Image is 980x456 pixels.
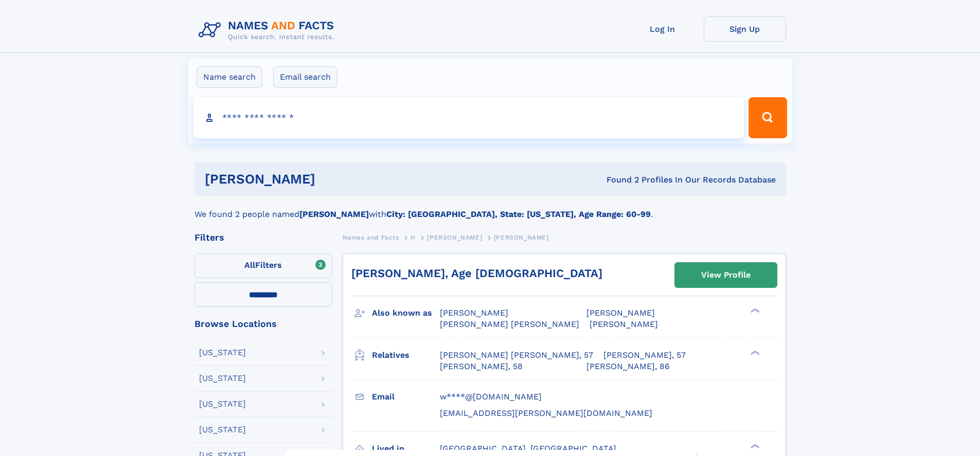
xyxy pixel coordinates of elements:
[199,374,246,382] div: [US_STATE]
[386,209,651,219] b: City: [GEOGRAPHIC_DATA], State: [US_STATE], Age Range: 60-99
[199,400,246,408] div: [US_STATE]
[675,263,777,287] a: View Profile
[205,173,461,186] h1: [PERSON_NAME]
[194,196,786,221] div: We found 2 people named with .
[193,97,744,138] input: search input
[343,231,399,244] a: Names and Facts
[372,388,440,406] h3: Email
[701,263,751,287] div: View Profile
[748,443,760,449] div: ❯
[194,233,332,242] div: Filters
[372,304,440,322] h3: Also known as
[427,231,482,244] a: [PERSON_NAME]
[411,234,416,241] span: H
[590,319,658,329] span: [PERSON_NAME]
[440,444,616,453] span: [GEOGRAPHIC_DATA], [GEOGRAPHIC_DATA]
[194,319,332,329] div: Browse Locations
[461,174,776,186] div: Found 2 Profiles In Our Records Database
[427,234,482,241] span: [PERSON_NAME]
[749,97,787,138] button: Search Button
[603,350,686,361] a: [PERSON_NAME], 57
[440,308,508,318] span: [PERSON_NAME]
[586,308,655,318] span: [PERSON_NAME]
[440,361,523,372] a: [PERSON_NAME], 58
[704,16,786,42] a: Sign Up
[197,66,262,88] label: Name search
[194,16,343,44] img: Logo Names and Facts
[372,346,440,364] h3: Relatives
[440,350,593,361] a: [PERSON_NAME] [PERSON_NAME], 57
[440,319,579,329] span: [PERSON_NAME] [PERSON_NAME]
[748,349,760,356] div: ❯
[199,349,246,357] div: [US_STATE]
[273,66,337,88] label: Email search
[299,209,369,219] b: [PERSON_NAME]
[199,426,246,434] div: [US_STATE]
[244,260,255,270] span: All
[351,267,602,280] a: [PERSON_NAME], Age [DEMOGRAPHIC_DATA]
[621,16,704,42] a: Log In
[494,234,549,241] span: [PERSON_NAME]
[748,307,760,314] div: ❯
[440,408,652,418] span: [EMAIL_ADDRESS][PERSON_NAME][DOMAIN_NAME]
[411,231,416,244] a: H
[586,361,670,372] a: [PERSON_NAME], 86
[194,253,332,278] label: Filters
